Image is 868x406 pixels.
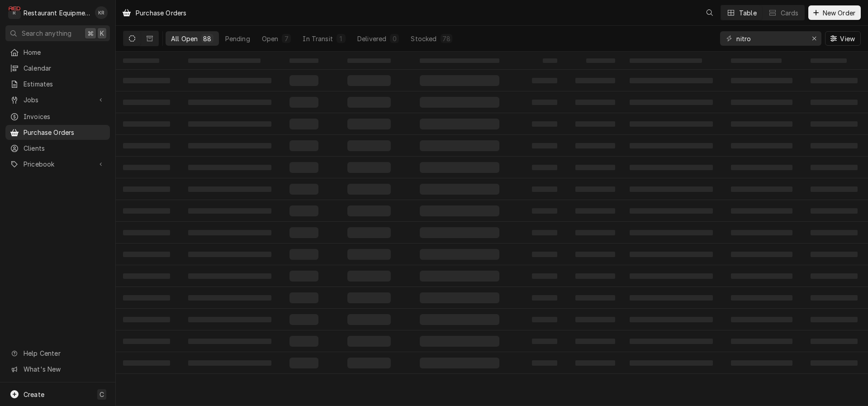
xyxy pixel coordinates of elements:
span: ‌ [811,78,858,83]
span: ‌ [289,292,318,303]
span: ‌ [532,208,557,214]
div: Stocked [411,34,436,43]
span: ‌ [420,336,499,347]
span: New Order [821,8,857,18]
span: ‌ [575,143,615,148]
span: ‌ [289,227,318,238]
div: 78 [442,34,451,43]
span: ‌ [811,143,858,148]
span: ‌ [188,273,271,279]
span: ‌ [123,317,170,322]
a: Go to Pricebook [5,157,110,172]
span: ‌ [347,205,391,216]
span: ‌ [289,271,318,282]
span: ‌ [123,186,170,192]
span: ‌ [347,292,391,303]
span: ‌ [731,165,792,170]
span: ‌ [188,100,271,105]
span: K [100,29,104,38]
div: Kelli Robinette's Avatar [95,6,108,19]
span: ‌ [347,184,391,195]
span: ‌ [347,162,391,173]
span: ‌ [575,273,615,279]
span: ⌘ [87,29,94,38]
span: ‌ [420,314,499,325]
span: ‌ [630,165,713,170]
span: ‌ [630,186,713,192]
span: ‌ [347,97,391,108]
span: Clients [24,143,105,153]
table: All Open Purchase Orders List Loading [116,52,868,406]
span: ‌ [289,336,318,347]
span: ‌ [347,358,391,368]
span: Pricebook [24,159,92,169]
span: ‌ [289,358,318,368]
span: ‌ [420,184,499,195]
a: Home [5,45,110,60]
div: Cards [781,8,799,18]
span: ‌ [811,295,858,301]
span: Home [24,48,105,57]
span: ‌ [575,230,615,235]
span: ‌ [731,317,792,322]
span: ‌ [188,360,271,366]
span: ‌ [123,100,170,105]
span: ‌ [347,336,391,347]
div: 1 [338,34,344,43]
span: ‌ [289,97,318,108]
span: ‌ [289,162,318,173]
span: ‌ [347,75,391,86]
div: Restaurant Equipment Diagnostics [24,8,90,18]
span: ‌ [289,140,318,151]
span: ‌ [123,143,170,148]
input: Keyword search [736,31,804,46]
a: Estimates [5,76,110,91]
span: ‌ [420,119,499,129]
span: ‌ [188,58,261,63]
span: ‌ [731,230,792,235]
span: ‌ [188,317,271,322]
span: ‌ [532,165,557,170]
span: ‌ [123,208,170,214]
span: ‌ [188,295,271,301]
span: ‌ [731,121,792,127]
span: ‌ [630,360,713,366]
span: ‌ [532,230,557,235]
span: ‌ [289,184,318,195]
button: Open search [702,5,717,20]
span: ‌ [188,186,271,192]
button: View [825,31,861,46]
span: ‌ [347,119,391,129]
span: ‌ [420,227,499,238]
span: ‌ [811,230,858,235]
span: ‌ [123,78,170,83]
span: ‌ [532,78,557,83]
span: ‌ [347,249,391,260]
span: Purchase Orders [24,128,105,137]
span: ‌ [420,140,499,151]
span: ‌ [123,252,170,257]
span: ‌ [532,317,557,322]
span: ‌ [347,140,391,151]
div: Open [262,34,279,43]
span: ‌ [289,119,318,129]
span: Invoices [24,112,105,121]
span: Jobs [24,95,92,105]
span: ‌ [420,75,499,86]
span: ‌ [420,249,499,260]
span: ‌ [586,58,615,63]
div: KR [95,6,108,19]
span: ‌ [123,121,170,127]
span: ‌ [811,165,858,170]
span: ‌ [123,339,170,344]
span: ‌ [188,230,271,235]
a: Invoices [5,109,110,124]
span: ‌ [347,227,391,238]
span: ‌ [811,360,858,366]
span: ‌ [123,295,170,301]
span: ‌ [123,273,170,279]
div: 0 [392,34,397,43]
span: ‌ [575,100,615,105]
span: ‌ [420,358,499,368]
span: ‌ [630,252,713,257]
